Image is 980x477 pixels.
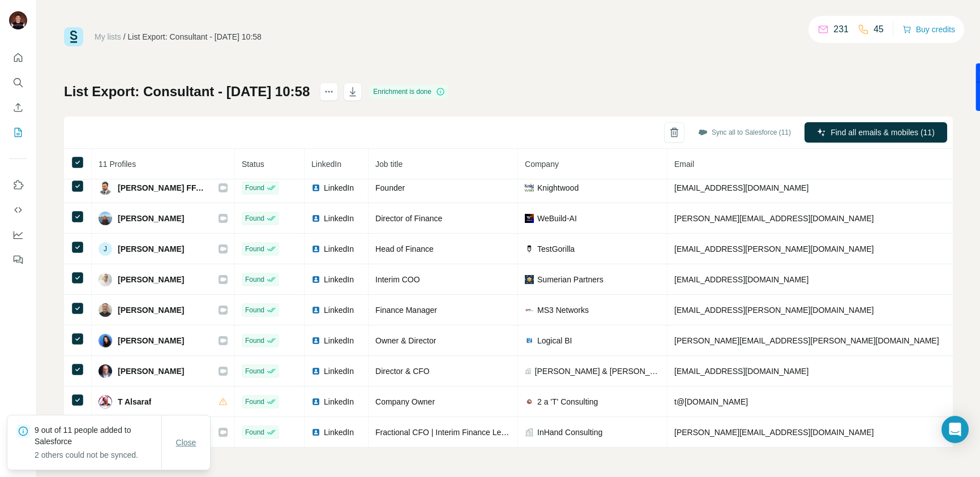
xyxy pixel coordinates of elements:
div: Enrichment is done [370,85,448,98]
img: LinkedIn logo [311,428,320,437]
img: Avatar [9,11,27,29]
span: Head of Finance [375,244,434,253]
span: Logical BI [537,335,572,346]
img: Avatar [99,212,112,225]
img: Avatar [99,364,112,378]
span: Status [242,160,264,169]
img: company-logo [525,214,534,223]
img: Avatar [99,334,112,347]
button: Search [9,72,27,93]
button: actions [320,83,338,101]
span: [EMAIL_ADDRESS][DOMAIN_NAME] [674,275,808,284]
span: LinkedIn [324,396,354,407]
span: 11 Profiles [99,160,136,169]
p: 9 out of 11 people added to Salesforce [35,424,161,447]
span: Director & CFO [375,367,430,376]
span: Sumerian Partners [537,274,604,285]
span: Found [245,183,264,193]
span: LinkedIn [324,274,354,285]
span: InHand Consulting [537,427,602,438]
button: Quick start [9,48,27,68]
button: Find all emails & mobiles (11) [804,122,947,143]
img: Avatar [99,303,112,317]
img: company-logo [525,183,534,192]
button: Dashboard [9,225,27,245]
span: Interim COO [375,275,420,284]
img: LinkedIn logo [311,306,320,315]
span: Founder [375,183,405,192]
img: LinkedIn logo [311,244,320,253]
button: Buy credits [902,22,955,37]
img: LinkedIn logo [311,214,320,223]
span: [PERSON_NAME][EMAIL_ADDRESS][PERSON_NAME][DOMAIN_NAME] [674,336,939,345]
span: Fractional CFO | Interim Finance Leader | Founder CEO [375,428,572,437]
span: LinkedIn [324,304,354,316]
span: Close [176,437,196,448]
span: MS3 Networks [537,304,589,316]
button: Use Surfe API [9,200,27,220]
div: Open Intercom Messenger [942,416,969,443]
span: [EMAIL_ADDRESS][DOMAIN_NAME] [674,183,808,192]
span: [PERSON_NAME][EMAIL_ADDRESS][DOMAIN_NAME] [674,428,874,437]
img: Avatar [99,273,112,286]
p: 45 [874,23,884,36]
span: [EMAIL_ADDRESS][DOMAIN_NAME] [674,367,808,376]
span: [PERSON_NAME] [118,304,184,316]
img: Surfe Logo [64,27,83,46]
span: Company Owner [375,397,435,406]
span: [PERSON_NAME][EMAIL_ADDRESS][DOMAIN_NAME] [674,214,874,223]
span: Found [245,336,264,346]
span: LinkedIn [324,213,354,224]
button: Enrich CSV [9,97,27,118]
span: LinkedIn [324,182,354,194]
span: [PERSON_NAME] [118,366,184,377]
span: WeBuild-AI [537,213,577,224]
span: Job title [375,160,403,169]
p: 2 others could not be synced. [35,449,161,461]
span: [EMAIL_ADDRESS][PERSON_NAME][DOMAIN_NAME] [674,244,874,253]
span: [PERSON_NAME] [118,213,184,224]
span: LinkedIn [311,160,341,169]
span: [PERSON_NAME] & [PERSON_NAME] LIMITED [535,366,660,377]
span: [PERSON_NAME] FFA FIPA [118,182,207,194]
span: Email [674,160,694,169]
span: Found [245,244,264,254]
img: company-logo [525,275,534,284]
button: Feedback [9,250,27,270]
div: J [99,242,112,256]
span: LinkedIn [324,366,354,377]
button: My lists [9,122,27,143]
button: Sync all to Salesforce (11) [690,124,799,141]
span: Found [245,427,264,437]
span: Owner & Director [375,336,436,345]
img: LinkedIn logo [311,367,320,376]
span: [PERSON_NAME] [118,274,184,285]
img: LinkedIn logo [311,397,320,406]
span: LinkedIn [324,335,354,346]
h1: List Export: Consultant - [DATE] 10:58 [64,83,310,101]
img: company-logo [525,336,534,345]
span: Found [245,305,264,315]
img: company-logo [525,306,534,315]
span: LinkedIn [324,243,354,255]
span: Company [525,160,559,169]
span: Found [245,397,264,407]
span: Find all emails & mobiles (11) [831,127,935,138]
span: [PERSON_NAME] [118,243,184,255]
span: Found [245,213,264,224]
img: LinkedIn logo [311,275,320,284]
div: List Export: Consultant - [DATE] 10:58 [128,31,262,42]
button: Use Surfe on LinkedIn [9,175,27,195]
button: Close [168,432,204,453]
img: company-logo [525,399,534,404]
a: My lists [95,32,121,41]
span: t@[DOMAIN_NAME] [674,397,748,406]
span: [PERSON_NAME] [118,335,184,346]
span: 2 a 'T' Consulting [537,396,598,407]
img: Avatar [99,395,112,409]
p: 231 [833,23,849,36]
span: Found [245,274,264,285]
img: LinkedIn logo [311,183,320,192]
span: Found [245,366,264,376]
span: Finance Manager [375,306,437,315]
